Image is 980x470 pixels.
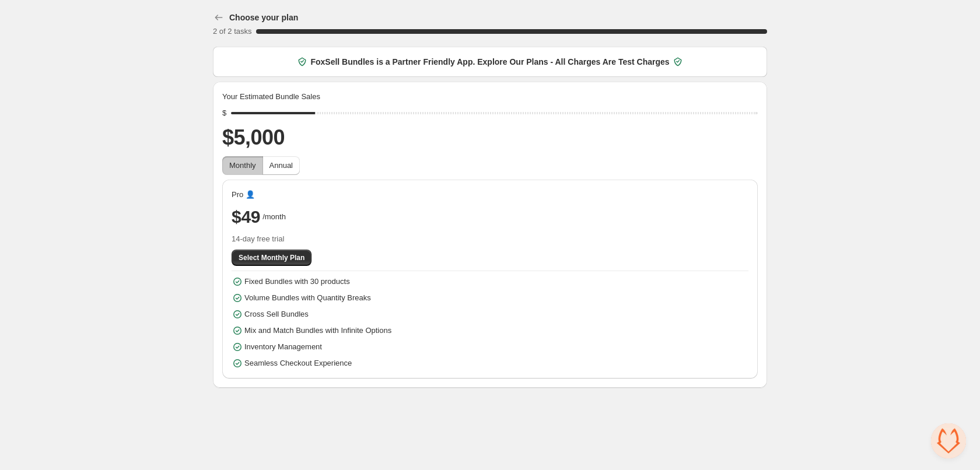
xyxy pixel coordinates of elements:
span: Annual [269,161,293,170]
span: 2 of 2 tasks [213,27,251,36]
span: /month [262,211,286,223]
span: Select Monthly Plan [239,253,304,262]
span: Mix and Match Bundles with Infinite Options [244,325,391,336]
button: Monthly [222,156,263,175]
span: $49 [232,205,260,229]
h3: Choose your plan [229,12,298,23]
div: $ [222,107,226,119]
span: FoxSell Bundles is a Partner Friendly App. Explore Our Plans - All Charges Are Test Charges [310,56,669,68]
span: Volume Bundles with Quantity Breaks [244,292,371,304]
span: Cross Sell Bundles [244,308,309,320]
h2: $5,000 [222,124,758,152]
span: Inventory Management [244,341,322,353]
span: Seamless Checkout Experience [244,357,352,369]
span: Fixed Bundles with 30 products [244,276,350,287]
span: Your Estimated Bundle Sales [222,91,320,103]
button: Select Monthly Plan [232,250,311,266]
span: Monthly [229,161,256,170]
span: 14-day free trial [232,233,748,245]
span: Pro 👤 [232,189,255,201]
button: Annual [262,156,300,175]
div: Open chat [931,423,966,458]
